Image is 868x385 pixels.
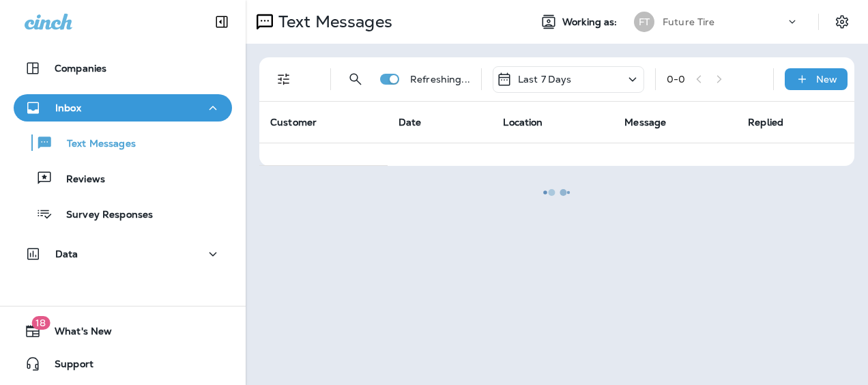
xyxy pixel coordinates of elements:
[14,199,232,228] button: Survey Responses
[41,326,112,342] span: What's New
[55,248,78,259] p: Data
[53,209,153,222] p: Survey Responses
[55,102,81,113] p: Inbox
[14,164,232,192] button: Reviews
[816,74,837,85] p: New
[14,55,232,82] button: Companies
[14,240,232,268] button: Data
[53,173,105,186] p: Reviews
[14,317,232,345] button: 18What's New
[55,63,106,74] p: Companies
[31,316,50,330] span: 18
[203,8,241,35] button: Collapse Sidebar
[14,128,232,157] button: Text Messages
[14,350,232,377] button: Support
[41,358,93,375] span: Support
[14,94,232,122] button: Inbox
[53,138,136,151] p: Text Messages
